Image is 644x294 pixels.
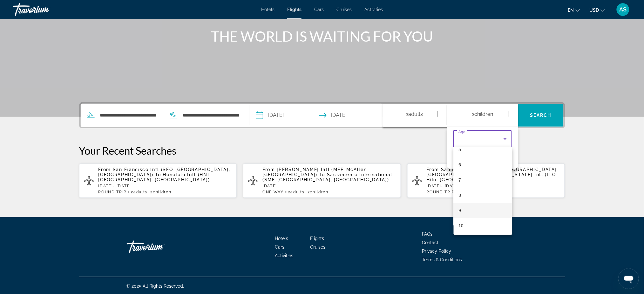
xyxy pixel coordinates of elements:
[459,176,461,184] span: 7
[454,157,512,172] mat-option: 6 years old
[454,203,512,218] mat-option: 9 years old
[454,142,512,157] mat-option: 5 years old
[454,188,512,203] mat-option: 8 years old
[454,233,512,249] mat-option: 11 years old
[459,161,461,169] span: 6
[459,207,461,214] span: 9
[454,172,512,188] mat-option: 7 years old
[459,191,461,199] span: 8
[459,222,464,230] span: 10
[619,269,639,289] iframe: Кнопка запуска окна обмена сообщениями
[454,218,512,233] mat-option: 10 years old
[459,146,461,153] span: 5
